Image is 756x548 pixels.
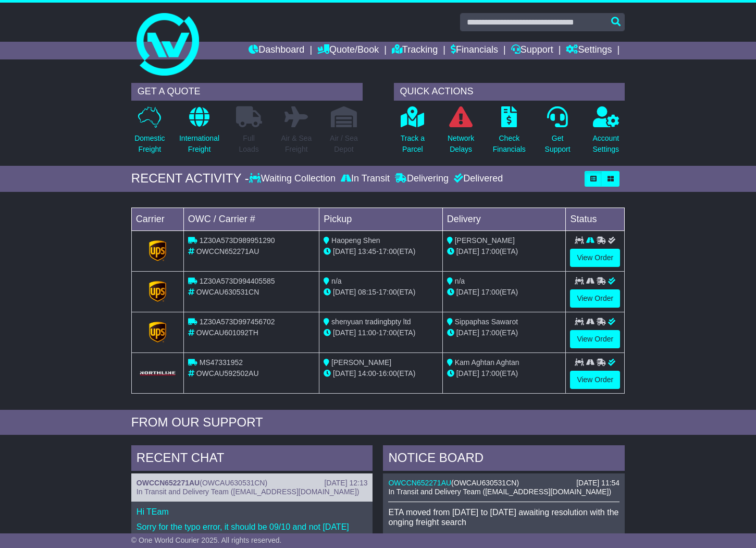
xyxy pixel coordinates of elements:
[388,479,451,487] a: OWCCN652271AU
[200,358,243,367] span: MS47331952
[333,369,356,377] span: [DATE]
[324,287,438,298] div: - (ETA)
[324,479,367,488] div: [DATE] 12:13
[149,281,167,302] img: GetCarrierServiceLogo
[196,328,258,337] span: OWCAU601092TH
[447,106,475,161] a: NetworkDelays
[481,369,500,377] span: 17:00
[324,327,438,338] div: - (ETA)
[447,327,562,338] div: (ETA)
[138,370,177,376] img: GetCarrierServiceLogo
[131,536,282,544] span: © One World Courier 2025. All rights reserved.
[456,369,479,377] span: [DATE]
[394,83,625,101] div: QUICK ACTIONS
[388,532,619,542] p: -[PERSON_NAME]
[456,288,479,296] span: [DATE]
[137,522,368,532] p: Sorry for the typo error, it should be 09/10 and not [DATE]
[451,173,503,185] div: Delivered
[131,171,249,186] div: RECENT ACTIVITY -
[200,318,275,326] span: 1Z30A573D997456702
[454,479,517,487] span: OWCAU630531CN
[570,289,620,308] a: View Order
[134,106,165,161] a: DomesticFreight
[545,133,571,155] p: Get Support
[566,208,625,230] td: Status
[481,288,500,296] span: 17:00
[455,236,515,245] span: [PERSON_NAME]
[455,358,519,367] span: Kam Aghtan Aghtan
[137,507,368,517] p: Hi TEam
[593,133,619,155] p: Account Settings
[196,369,259,377] span: OWCAU592502AU
[183,208,319,230] td: OWC / Carrier #
[137,488,360,496] span: In Transit and Delivery Team ([EMAIL_ADDRESS][DOMAIN_NAME])
[179,133,219,155] p: International Freight
[455,277,465,285] span: n/a
[358,247,376,255] span: 13:45
[131,415,625,430] div: FROM OUR SUPPORT
[447,287,562,298] div: (ETA)
[448,133,474,155] p: Network Delays
[137,479,368,488] div: ( )
[131,83,363,101] div: GET A QUOTE
[358,328,376,337] span: 11:00
[331,318,411,326] span: shenyuan tradingbpty ltd
[331,236,380,245] span: Haopeng Shen
[592,106,620,161] a: AccountSettings
[481,328,500,337] span: 17:00
[481,247,500,255] span: 17:00
[324,246,438,257] div: - (ETA)
[202,479,265,487] span: OWCAU630531CN
[196,288,259,296] span: OWCAU630531CN
[317,42,379,59] a: Quote/Book
[544,106,571,161] a: GetSupport
[570,330,620,348] a: View Order
[134,133,165,155] p: Domestic Freight
[447,246,562,257] div: (ETA)
[451,42,498,59] a: Financials
[392,173,451,185] div: Delivering
[358,369,376,377] span: 14:00
[137,479,200,487] a: OWCCN652271AU
[331,277,341,285] span: n/a
[566,42,612,59] a: Settings
[333,328,356,337] span: [DATE]
[200,236,275,245] span: 1Z30A573D989951290
[319,208,443,230] td: Pickup
[388,507,619,527] p: ETA moved from [DATE] to [DATE] awaiting resolution with the onging freight search
[330,133,358,155] p: Air / Sea Depot
[379,328,397,337] span: 17:00
[249,173,338,185] div: Waiting Collection
[196,247,259,255] span: OWCCN652271AU
[576,479,619,488] div: [DATE] 11:54
[456,328,479,337] span: [DATE]
[249,42,304,59] a: Dashboard
[338,173,392,185] div: In Transit
[493,133,526,155] p: Check Financials
[455,318,518,326] span: Sippaphas Sawarot
[379,288,397,296] span: 17:00
[358,288,376,296] span: 08:15
[401,133,425,155] p: Track a Parcel
[383,445,625,473] div: NOTICE BOARD
[131,208,183,230] td: Carrier
[388,488,611,496] span: In Transit and Delivery Team ([EMAIL_ADDRESS][DOMAIN_NAME])
[456,247,479,255] span: [DATE]
[200,277,275,285] span: 1Z30A573D994405585
[236,133,262,155] p: Full Loads
[333,247,356,255] span: [DATE]
[379,247,397,255] span: 17:00
[331,358,391,367] span: [PERSON_NAME]
[400,106,425,161] a: Track aParcel
[388,479,619,488] div: ( )
[324,368,438,379] div: - (ETA)
[392,42,438,59] a: Tracking
[442,208,566,230] td: Delivery
[511,42,553,59] a: Support
[447,368,562,379] div: (ETA)
[492,106,526,161] a: CheckFinancials
[149,322,167,343] img: GetCarrierServiceLogo
[379,369,397,377] span: 16:00
[179,106,220,161] a: InternationalFreight
[333,288,356,296] span: [DATE]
